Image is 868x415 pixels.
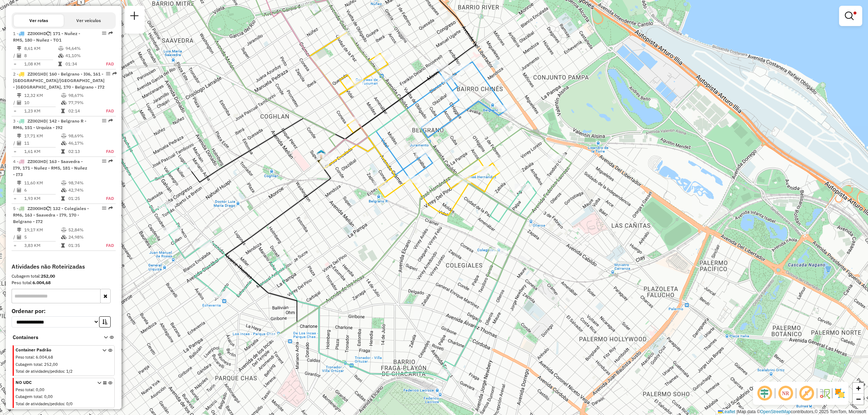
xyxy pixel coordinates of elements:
a: Exibir filtros [842,9,859,23]
i: % de utilização do peso [58,46,64,51]
td: 11 [24,140,61,147]
label: Ordenar por: [12,307,116,315]
i: Total de Atividades [17,235,21,239]
td: 94,64% [65,45,97,52]
td: 1,93 KM [24,195,61,202]
a: Zoom in [853,383,864,394]
td: 11,60 KM [24,179,61,187]
i: % de utilização do peso [61,93,67,98]
td: 8,61 KM [24,45,58,52]
td: 98,74% [68,179,98,187]
span: Cubagem total [16,362,42,367]
td: 01:34 [65,60,97,68]
span: : [42,394,43,399]
span: | 160 - Belgrano - I06, 161 - [GEOGRAPHIC_DATA]/[GEOGRAPHIC_DATA] - [GEOGRAPHIC_DATA], 170 - Belg... [13,71,105,90]
td: 17,71 KM [24,132,61,140]
span: 0,00 [44,394,53,399]
span: | 132 - Colegiales - RM6, 163 - Saavedra - I79, 170 - Belgrano - I72 [13,206,89,224]
span: : [42,362,43,367]
span: Containers [13,334,94,341]
a: OpenStreetMap [760,409,791,414]
span: 0,00 [36,387,44,392]
span: | 171 - Nuñez - RM5, 180 - Nuñez - TO1 [13,31,80,43]
span: | 163 - Saavedra - I79, 171 - Nuñez - RM5, 181 - Nuñez - I73 [13,159,87,177]
td: 19,17 KM [24,226,61,234]
i: Tempo total em rota [61,243,65,248]
td: 77,79% [68,99,98,106]
em: Rota exportada [112,72,117,76]
i: Distância Total [17,93,21,98]
em: Opções [106,72,110,76]
span: : [34,355,35,360]
td: 98,67% [68,92,98,99]
td: / [13,187,17,194]
span: NO UDC [16,379,94,386]
em: Opções [102,206,106,210]
span: + [856,384,861,393]
span: Exibir rótulo [798,385,815,402]
div: Peso total: [12,279,116,286]
span: Peso total [16,355,34,360]
td: 8 [24,52,58,59]
td: 01:25 [68,195,98,202]
span: | [736,409,737,414]
i: Distância Total [17,46,21,51]
img: Fluxo de ruas [819,388,830,399]
td: 1,23 KM [24,107,61,115]
i: % de utilização do peso [61,134,67,138]
i: % de utilização da cubagem [61,235,67,239]
td: FAD [98,195,114,202]
strong: 6.004,68 [33,280,51,285]
i: Distância Total [17,181,21,185]
span: ZZ001HD [27,71,46,77]
span: | 142 - Belgrano R - RM6, 151 - Urquiza - I92 [13,118,86,130]
td: 98,69% [68,132,98,140]
button: Ver rotas [14,14,64,27]
td: 24,98% [68,234,98,241]
td: 3,83 KM [24,242,61,249]
em: Opções [102,31,106,35]
em: Opções [102,119,106,123]
a: Zoom out [853,394,864,405]
img: UDC - Santos Lugares [316,149,326,159]
span: Container Padrão [16,347,94,353]
td: 41,10% [65,52,97,59]
i: % de utilização da cubagem [61,141,67,145]
td: 5 [24,234,61,241]
button: Ver veículos [64,14,114,27]
span: ZZ003HD [27,159,46,164]
span: 2 - [13,71,105,90]
em: Rota exportada [109,119,113,123]
td: / [13,140,17,147]
span: Total de atividades/pedidos [16,401,64,406]
h4: Atividades não Roteirizadas [12,263,116,270]
i: Tempo total em rota [61,109,65,113]
span: Peso total [16,387,34,392]
i: Distância Total [17,134,21,138]
i: Opções [103,381,107,408]
i: % de utilização da cubagem [61,188,67,192]
span: : [34,387,35,392]
td: 1,08 KM [24,60,58,68]
i: Veículo já utilizado nesta sessão [46,31,50,36]
img: Exibir/Ocultar setores [834,388,846,399]
span: 5 - [13,206,89,224]
i: % de utilização do peso [61,228,67,232]
span: Cubagem total [16,394,42,399]
td: = [13,148,17,155]
span: ZZ000HD [27,31,46,36]
td: FAD [98,107,114,115]
td: 02:13 [68,148,98,155]
td: 12,32 KM [24,92,61,99]
span: : [64,401,65,406]
span: Total de atividades/pedidos [16,369,64,374]
span: 6.004,68 [36,355,53,360]
div: Map data © contributors,© 2025 TomTom, Microsoft [716,409,868,415]
td: = [13,242,17,249]
td: 42,74% [68,187,98,194]
span: Filtro Ativo [854,12,856,14]
td: 1,61 KM [24,148,61,155]
td: 46,17% [68,140,98,147]
i: % de utilização da cubagem [58,54,64,58]
em: Rota exportada [109,31,113,35]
